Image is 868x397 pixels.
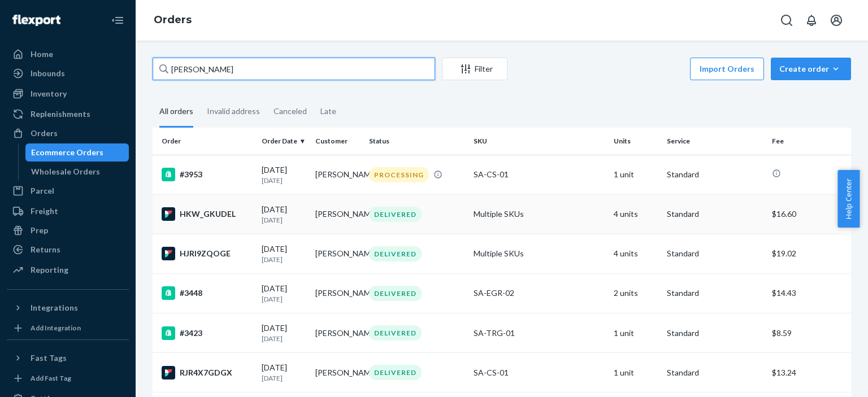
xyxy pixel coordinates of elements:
p: [DATE] [262,294,306,304]
th: Order Date [257,128,311,155]
div: All orders [159,97,193,128]
td: Multiple SKUs [469,234,609,273]
a: Returns [7,241,129,259]
div: Invalid address [207,97,260,126]
div: Prep [31,225,48,236]
button: Close Navigation [106,9,129,32]
div: DELIVERED [369,207,422,222]
div: #3448 [162,286,253,300]
button: Create order [771,58,851,80]
div: Ecommerce Orders [31,147,103,158]
td: 1 unit [609,353,663,392]
div: Canceled [274,97,307,126]
div: [DATE] [262,362,306,383]
td: $19.02 [767,234,851,273]
p: Standard [667,328,762,339]
th: Fee [767,128,851,155]
div: Returns [31,244,60,255]
div: SA-CS-01 [474,367,604,378]
div: Inbounds [31,68,65,79]
td: [PERSON_NAME] [311,234,364,273]
a: Reporting [7,261,129,279]
input: Search orders [153,58,435,80]
p: Standard [667,208,762,220]
button: Open Search Box [775,9,798,32]
div: Filter [442,63,507,75]
div: SA-EGR-02 [474,287,604,299]
button: Import Orders [690,58,764,80]
div: [DATE] [262,164,306,185]
a: Replenishments [7,105,129,123]
div: Fast Tags [31,352,67,364]
div: HJRI9ZQOGE [162,247,253,260]
th: SKU [469,128,609,155]
div: [DATE] [262,243,306,264]
td: [PERSON_NAME] [311,155,364,194]
img: Flexport logo [12,15,60,26]
button: Help Center [837,170,860,228]
td: 4 units [609,234,663,273]
td: 1 unit [609,313,663,353]
div: Late [320,97,336,126]
div: #3953 [162,168,253,181]
a: Orders [7,124,129,142]
div: HKW_GKUDEL [162,207,253,221]
div: Create order [779,63,843,75]
div: [DATE] [262,204,306,225]
a: Freight [7,202,129,220]
td: Multiple SKUs [469,194,609,234]
div: Reporting [31,264,68,276]
div: Integrations [31,302,78,313]
div: SA-TRG-01 [474,328,604,339]
button: Fast Tags [7,349,129,367]
div: PROCESSING [369,167,429,182]
th: Units [609,128,663,155]
a: Add Integration [7,321,129,335]
td: [PERSON_NAME] [311,194,364,234]
p: Standard [667,367,762,378]
td: $16.60 [767,194,851,234]
td: $8.59 [767,313,851,353]
button: Integrations [7,299,129,317]
div: Customer [315,136,360,146]
p: Standard [667,287,762,299]
div: Replenishments [31,108,90,120]
div: Inventory [31,88,67,99]
a: Inbounds [7,64,129,82]
p: [DATE] [262,334,306,343]
a: Parcel [7,182,129,200]
div: DELIVERED [369,365,422,380]
div: Parcel [31,185,54,197]
a: Ecommerce Orders [25,143,129,162]
div: Orders [31,128,58,139]
div: [DATE] [262,322,306,343]
p: Standard [667,248,762,259]
button: Filter [442,58,507,80]
a: Add Fast Tag [7,372,129,385]
th: Service [662,128,767,155]
td: 4 units [609,194,663,234]
p: [DATE] [262,176,306,185]
div: DELIVERED [369,325,422,341]
div: Add Integration [31,323,81,333]
div: Add Fast Tag [31,373,71,383]
td: [PERSON_NAME] [311,273,364,313]
div: DELIVERED [369,246,422,261]
td: 1 unit [609,155,663,194]
td: [PERSON_NAME] [311,313,364,353]
p: [DATE] [262,215,306,225]
td: $13.24 [767,353,851,392]
div: #3423 [162,326,253,340]
button: Open account menu [825,9,848,32]
th: Order [153,128,257,155]
div: Wholesale Orders [31,166,100,177]
div: Home [31,49,53,60]
ol: breadcrumbs [145,4,201,37]
a: Prep [7,221,129,239]
button: Open notifications [800,9,823,32]
th: Status [364,128,469,155]
p: Standard [667,169,762,180]
a: Wholesale Orders [25,163,129,181]
div: SA-CS-01 [474,169,604,180]
div: Freight [31,206,58,217]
